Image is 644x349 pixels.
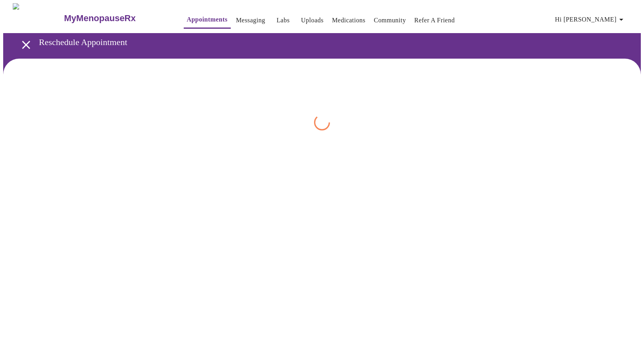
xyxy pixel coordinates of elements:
[187,14,228,25] a: Appointments
[411,12,458,28] button: Refer a Friend
[236,15,265,26] a: Messaging
[270,12,296,28] button: Labs
[374,15,406,26] a: Community
[233,12,268,28] button: Messaging
[298,12,327,28] button: Uploads
[14,33,38,57] button: open drawer
[371,12,409,28] button: Community
[39,37,600,47] h3: Reschedule Appointment
[555,14,626,25] span: Hi [PERSON_NAME]
[64,13,136,24] h3: MyMenopauseRx
[329,12,369,28] button: Medications
[552,12,629,28] button: Hi [PERSON_NAME]
[13,3,63,33] img: MyMenopauseRx Logo
[63,4,167,32] a: MyMenopauseRx
[184,12,231,29] button: Appointments
[301,15,324,26] a: Uploads
[332,15,365,26] a: Medications
[277,15,290,26] a: Labs
[414,15,455,26] a: Refer a Friend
